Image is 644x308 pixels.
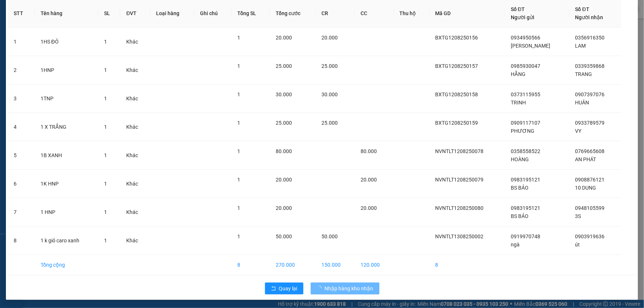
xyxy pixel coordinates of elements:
[276,63,292,69] span: 25.000
[511,91,540,97] span: 0373115955
[435,205,483,211] span: NVNTLT1208250080
[435,63,478,69] span: BXTG1208250157
[8,56,35,84] td: 2
[276,205,292,211] span: 20.000
[325,284,373,293] span: Nhập hàng kho nhận
[104,152,107,158] span: 1
[8,141,35,170] td: 5
[120,56,150,84] td: Khác
[511,185,528,191] span: BS BẢO
[35,113,98,141] td: 1 X TRẮNG
[575,6,589,12] span: Số ĐT
[511,233,540,239] span: 0919970748
[237,35,240,41] span: 1
[511,100,526,105] span: TRINH
[120,226,150,255] td: Khác
[276,91,292,97] span: 30.000
[575,148,605,154] span: 0769665608
[104,96,107,101] span: 1
[511,63,540,69] span: 0985930047
[8,84,35,113] td: 3
[321,91,338,97] span: 30.000
[361,177,377,183] span: 20.000
[237,120,240,126] span: 1
[511,43,550,49] span: [PERSON_NAME]
[575,213,581,219] span: 3S
[321,233,338,239] span: 50.000
[511,156,529,162] span: HOÀNG
[511,6,525,12] span: Số ĐT
[35,226,98,255] td: 1 k giỏ caro xanh
[321,63,338,69] span: 25.000
[575,205,605,211] span: 0948105599
[42,35,142,48] text: SGTLT1308250014
[237,177,240,183] span: 1
[35,28,98,56] td: 1HS ĐỎ
[276,120,292,126] span: 25.000
[575,128,582,134] span: VY
[575,242,580,248] span: út
[321,35,338,41] span: 20.000
[35,56,98,84] td: 1HNP
[237,91,240,97] span: 1
[120,198,150,226] td: Khác
[104,124,107,130] span: 1
[355,255,394,275] td: 120.000
[104,209,107,215] span: 1
[279,284,297,293] span: Quay lại
[311,283,379,294] button: Nhập hàng kho nhận
[237,233,240,239] span: 1
[104,67,107,73] span: 1
[276,233,292,239] span: 50.000
[316,255,355,275] td: 150.000
[237,63,240,69] span: 1
[511,242,520,248] span: ngà
[8,28,35,56] td: 1
[429,255,505,275] td: 8
[237,148,240,154] span: 1
[317,286,325,291] span: loading
[270,255,316,275] td: 270.000
[575,35,605,41] span: 0356916350
[435,148,483,154] span: NVNTLT1208250078
[35,255,98,275] td: Tổng cộng
[511,120,540,126] span: 0909117107
[35,170,98,198] td: 1K HNP
[35,141,98,170] td: 1B XANH
[231,255,270,275] td: 8
[8,226,35,255] td: 8
[8,198,35,226] td: 7
[120,141,150,170] td: Khác
[575,14,603,20] span: Người nhận
[511,71,526,77] span: HẰNG
[8,170,35,198] td: 6
[575,177,605,183] span: 0908876121
[120,170,150,198] td: Khác
[575,156,596,162] span: AN PHÁT
[511,177,540,183] span: 0983195121
[575,185,596,191] span: 10 DUNG
[575,100,589,105] span: HUÂN
[575,71,592,77] span: TRANG
[271,286,276,292] span: rollback
[120,113,150,141] td: Khác
[120,84,150,113] td: Khác
[435,233,483,239] span: NVNTLT1308250002
[511,213,528,219] span: BS BẢO
[35,198,98,226] td: 1 HNP
[361,148,377,154] span: 80.000
[575,63,605,69] span: 0339359868
[276,177,292,183] span: 20.000
[104,39,107,45] span: 1
[511,148,540,154] span: 0358558522
[435,91,478,97] span: BXTG1208250158
[104,238,107,243] span: 1
[361,205,377,211] span: 20.000
[435,35,478,41] span: BXTG1208250156
[511,128,534,134] span: PHƯƠNG
[35,84,98,113] td: 1TNP
[575,91,605,97] span: 0907397076
[265,283,303,294] button: rollbackQuay lại
[435,120,478,126] span: BXTG1208250159
[276,148,292,154] span: 80.000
